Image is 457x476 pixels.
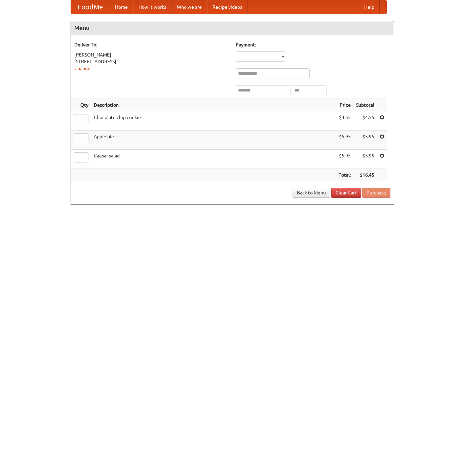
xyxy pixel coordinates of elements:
[91,99,336,111] th: Description
[353,169,377,181] th: $16.45
[71,21,394,35] h4: Menu
[71,99,91,111] th: Qty
[236,41,390,48] h5: Payment:
[91,150,336,169] td: Caesar salad
[293,188,330,198] a: Back to Menu
[353,131,377,150] td: $5.95
[110,0,133,14] a: Home
[91,131,336,150] td: Apple pie
[353,99,377,111] th: Subtotal
[336,99,353,111] th: Price
[74,41,229,48] h5: Deliver To:
[172,0,207,14] a: Who we are
[359,0,380,14] a: Help
[353,111,377,131] td: $4.55
[74,51,229,58] div: [PERSON_NAME]
[74,66,90,71] a: Change
[91,111,336,131] td: Chocolate chip cookie
[336,150,353,169] td: $5.95
[71,0,110,14] a: FoodMe
[331,188,361,198] a: Clear Cart
[74,58,229,65] div: [STREET_ADDRESS]
[353,150,377,169] td: $5.95
[336,131,353,150] td: $5.95
[336,169,353,181] th: Total:
[207,0,247,14] a: Recipe videos
[362,188,390,198] button: Purchase
[133,0,172,14] a: How it works
[336,111,353,131] td: $4.55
